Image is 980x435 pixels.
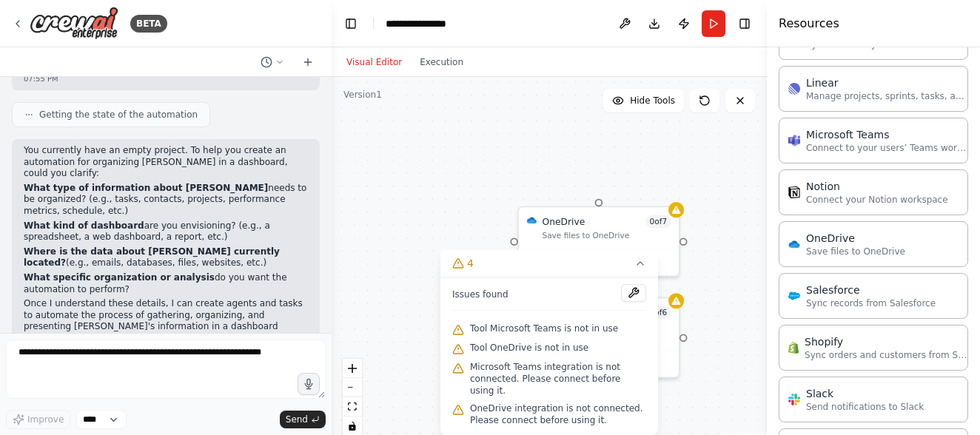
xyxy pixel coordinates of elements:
[340,13,361,34] button: Hide left sidebar
[343,397,362,417] button: fit view
[805,349,967,361] p: Sync orders and customers from Shopify
[452,289,509,300] span: Issues found
[470,323,618,334] span: Tool Microsoft Teams is not in use
[600,356,674,371] button: Open in side panel
[24,272,215,283] strong: What specific organization or analysis
[343,89,382,101] div: Version 1
[806,283,936,297] div: Salesforce
[788,342,799,354] img: Shopify
[806,75,969,90] div: Linear
[806,297,936,309] p: Sync records from Salesforce
[806,194,948,206] p: Connect your Notion workspace
[343,378,362,397] button: zoom out
[440,250,658,277] button: 4
[255,53,290,71] button: Switch to previous chat
[779,15,839,33] h4: Resources
[517,297,680,378] div: Microsoft TeamsMicrosoft Teams0of6Connect to your users’ Teams workspaces
[338,53,411,71] button: Visual Editor
[806,231,905,246] div: OneDrive
[24,220,308,243] p: are you envisioning? (e.g., a spreadsheet, a web dashboard, a report, etc.)
[806,401,924,413] p: Send notifications to Slack
[788,290,800,302] img: Salesforce
[734,13,755,34] button: Hide right sidebar
[806,127,969,142] div: Microsoft Teams
[542,231,671,241] div: Save files to OneDrive
[788,394,800,405] img: Slack
[806,246,905,257] p: Save files to OneDrive
[517,206,680,277] div: OneDriveOneDrive0of7Save files to OneDrive
[788,238,800,250] img: OneDrive
[30,7,118,40] img: Logo
[805,334,967,349] div: Shopify
[24,145,308,180] p: You currently have an empty project. To help you create an automation for organizing [PERSON_NAME...
[645,215,671,229] span: Number of enabled actions
[542,215,585,229] div: OneDrive
[24,298,308,344] p: Once I understand these details, I can create agents and tasks to automate the process of gatheri...
[470,361,646,397] span: Microsoft Teams integration is not connected. Please connect before using it.
[411,53,472,71] button: Execution
[296,53,320,71] button: Start a new chat
[806,386,924,401] div: Slack
[298,373,320,395] button: Click to speak your automation idea
[286,414,308,425] span: Send
[806,142,969,154] p: Connect to your users’ Teams workspaces
[645,306,671,320] span: Number of enabled actions
[386,16,462,31] nav: breadcrumb
[280,411,326,428] button: Send
[130,15,167,33] div: BETA
[24,73,308,84] div: 07:55 PM
[24,220,144,231] strong: What kind of dashboard
[806,179,948,194] div: Notion
[470,342,588,354] span: Tool OneDrive is not in use
[788,83,800,95] img: Linear
[24,183,268,193] strong: What type of information about [PERSON_NAME]
[343,359,362,378] button: zoom in
[526,215,537,226] img: OneDrive
[630,95,675,107] span: Hide Tools
[603,89,684,112] button: Hide Tools
[24,272,308,295] p: do you want the automation to perform?
[24,183,308,217] p: needs to be organized? (e.g., tasks, contacts, projects, performance metrics, schedule, etc.)
[27,414,64,425] span: Improve
[24,246,308,269] p: (e.g., emails, databases, files, websites, etc.)
[39,109,198,121] span: Getting the state of the automation
[24,246,280,269] strong: Where is the data about [PERSON_NAME] currently located?
[542,322,671,343] div: Connect to your users’ Teams workspaces
[806,90,969,102] p: Manage projects, sprints, tasks, and bug tracking in Linear
[6,410,70,429] button: Improve
[788,186,800,198] img: Notion
[470,402,646,426] span: OneDrive integration is not connected. Please connect before using it.
[788,135,800,146] img: Microsoft Teams
[467,256,474,271] span: 4
[600,254,674,270] button: Open in side panel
